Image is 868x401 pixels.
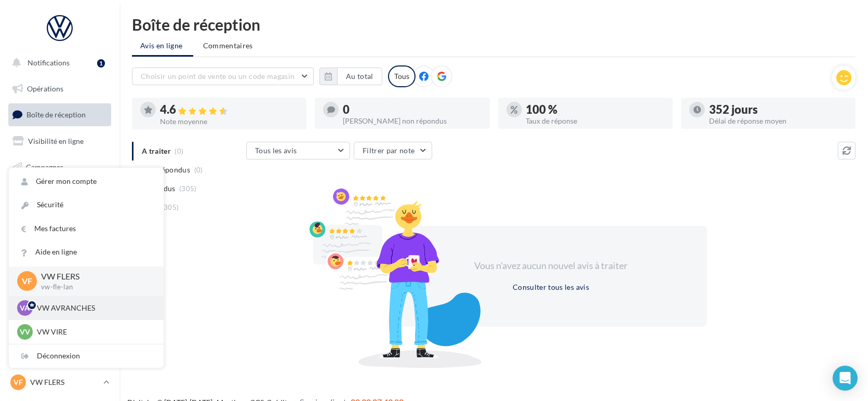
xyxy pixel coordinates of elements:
a: Mes factures [9,217,164,240]
span: VF [14,377,23,387]
span: Visibilité en ligne [28,137,84,145]
a: Sécurité [9,193,164,217]
div: Tous [388,65,416,87]
button: Tous les avis [246,142,350,159]
button: Consulter tous les avis [509,281,593,293]
button: Au total [337,68,382,85]
p: VW AVRANCHES [37,303,151,313]
a: Contacts [6,182,113,204]
p: VW VIRE [37,327,151,337]
span: Boîte de réception [26,110,86,119]
div: 100 % [526,104,664,115]
a: VF VW FLERS [8,372,111,392]
div: Open Intercom Messenger [833,366,858,391]
span: Choisir un point de vente ou un code magasin [141,72,295,81]
button: Au total [319,68,382,85]
button: Filtrer par note [354,142,432,159]
p: vw-fle-lan [41,283,147,292]
div: Vous n'avez aucun nouvel avis à traiter [462,259,640,273]
a: Campagnes DataOnDemand [6,294,113,325]
div: 4.6 [160,104,298,116]
span: Commentaires [203,41,253,51]
button: Choisir un point de vente ou un code magasin [132,68,314,85]
a: Opérations [6,78,113,100]
span: Opérations [27,84,63,93]
span: Tous les avis [255,146,297,155]
a: Boîte de réception [6,103,113,126]
span: VA [20,303,30,313]
div: Déconnexion [9,344,164,368]
a: Gérer mon compte [9,170,164,193]
a: PLV et print personnalisable [6,259,113,290]
a: Médiathèque [6,208,113,230]
a: Visibilité en ligne [6,130,113,152]
div: [PERSON_NAME] non répondus [343,117,481,125]
a: Campagnes [6,156,113,178]
div: Taux de réponse [526,117,664,125]
span: (0) [194,166,203,174]
p: VW FLERS [41,271,147,283]
div: 0 [343,104,481,115]
span: Non répondus [142,165,190,175]
a: Calendrier [6,234,113,256]
span: (305) [179,184,197,193]
span: Notifications [28,58,70,67]
a: Aide en ligne [9,240,164,264]
span: (305) [162,203,179,211]
p: VW FLERS [30,377,99,387]
div: Délai de réponse moyen [709,117,847,125]
div: 1 [97,59,105,68]
button: Notifications 1 [6,52,109,74]
div: Boîte de réception [132,17,856,32]
span: Campagnes [26,162,63,171]
span: VF [22,275,32,287]
div: Note moyenne [160,118,298,125]
div: 352 jours [709,104,847,115]
span: VV [20,327,30,337]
